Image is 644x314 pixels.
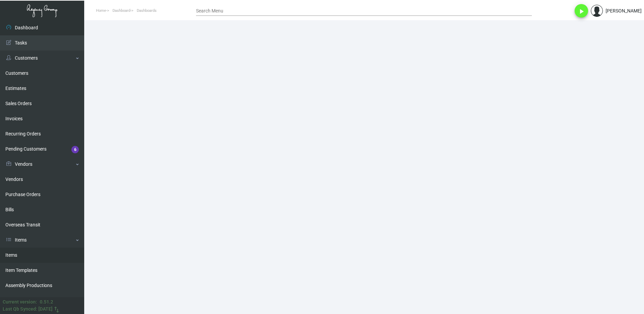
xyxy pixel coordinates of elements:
[3,306,53,313] div: Last Qb Synced: [DATE]
[591,5,603,17] img: admin@bootstrapmaster.com
[3,299,37,306] div: Current version:
[40,299,53,306] div: 0.51.2
[577,7,585,15] i: play_arrow
[137,8,157,13] span: Dashboards
[575,4,588,18] button: play_arrow
[96,8,106,13] span: Home
[112,8,130,13] span: Dashboard
[606,7,642,14] div: [PERSON_NAME]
